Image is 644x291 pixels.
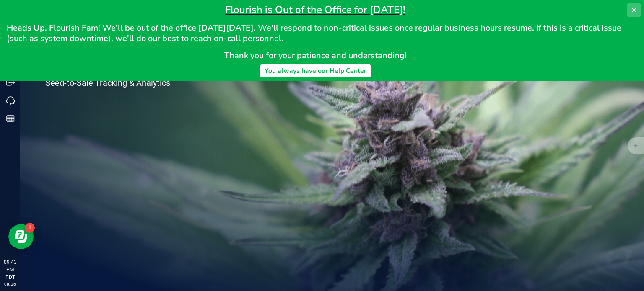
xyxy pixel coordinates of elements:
[25,223,35,233] iframe: Resource center unread badge
[8,224,34,249] iframe: Resource center
[45,79,205,87] p: Seed-to-Sale Tracking & Analytics
[225,3,405,16] span: Flourish is Out of the Office for [DATE]!
[6,78,15,87] inline-svg: Outbound
[6,114,15,123] inline-svg: Reports
[4,281,16,287] p: 08/26
[4,258,16,281] p: 09:43 PM PDT
[7,22,623,44] span: Heads Up, Flourish Fam! We'll be out of the office [DATE][DATE]. We'll respond to non-critical is...
[224,50,407,61] span: Thank you for your patience and understanding!
[6,96,15,105] inline-svg: Call Center
[265,66,366,76] div: You always have our Help Center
